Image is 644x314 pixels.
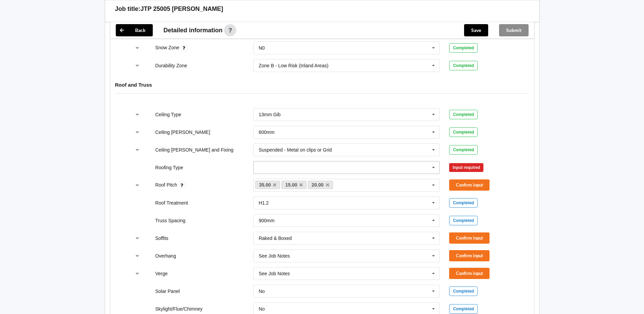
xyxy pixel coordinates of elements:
label: Durability Zone [155,63,187,68]
a: 20.00 [308,181,333,189]
div: Completed [449,145,478,155]
button: Confirm input [449,268,490,279]
a: 15.00 [281,181,307,189]
label: Skylight/Flue/Chimney [155,306,202,312]
div: Completed [449,216,478,225]
label: Snow Zone [155,45,181,50]
div: Completed [449,110,478,119]
label: Soffits [155,235,168,241]
button: reference-toggle [131,59,144,72]
div: Raked & Boxed [259,236,292,241]
div: See Job Notes [259,254,290,258]
button: Save [464,24,488,36]
div: Completed [449,286,478,296]
div: Completed [449,61,478,70]
button: reference-toggle [131,179,144,191]
a: 35.00 [255,181,280,189]
button: reference-toggle [131,267,144,280]
h3: Job title: [115,5,141,13]
div: See Job Notes [259,271,290,276]
label: Ceiling Type [155,112,181,117]
label: Ceiling [PERSON_NAME] [155,129,210,135]
div: No [259,307,265,311]
div: Completed [449,198,478,208]
label: Overhang [155,253,176,259]
button: Confirm input [449,232,490,244]
div: 600mm [259,130,275,135]
div: Input required [449,163,483,172]
label: Solar Panel [155,289,180,294]
label: Roof Treatment [155,200,188,206]
div: Zone B - Low Risk (Inland Areas) [259,63,328,68]
button: reference-toggle [131,108,144,121]
label: Ceiling [PERSON_NAME] and Fixing [155,147,233,153]
div: 900mm [259,218,275,223]
button: reference-toggle [131,126,144,138]
button: reference-toggle [131,250,144,262]
label: Roof Pitch [155,182,178,188]
div: Completed [449,127,478,137]
div: H1.2 [259,200,269,205]
button: Confirm input [449,179,490,191]
h4: Roof and Truss [115,82,529,88]
div: N0 [259,46,265,50]
button: reference-toggle [131,232,144,244]
div: No [259,289,265,294]
div: 13mm Gib [259,112,281,117]
label: Verge [155,271,168,276]
button: Back [116,24,153,36]
div: Completed [449,43,478,53]
h3: JTP 25005 [PERSON_NAME] [141,5,223,13]
button: reference-toggle [131,144,144,156]
label: Truss Spacing [155,218,185,223]
div: Suspended - Metal on clips or Grid [259,147,332,152]
button: reference-toggle [131,42,144,54]
button: Confirm input [449,250,490,261]
div: Completed [449,304,478,314]
span: Detailed information [164,27,223,33]
label: Roofing Type [155,165,183,170]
